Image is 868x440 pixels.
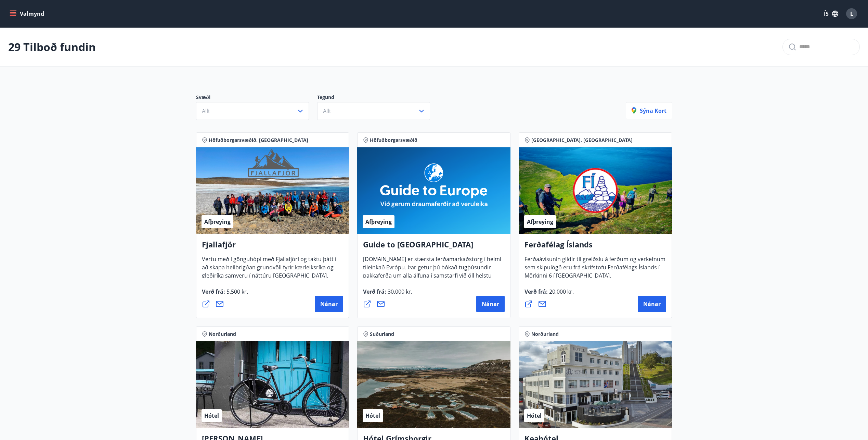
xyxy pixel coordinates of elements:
span: Hótel [365,412,380,419]
h4: Ferðafélag Íslands [524,239,666,255]
span: Afþreying [365,218,392,225]
span: Ferðaávísunin gildir til greiðslu á ferðum og verkefnum sem skipulögð eru frá skrifstofu Ferðafél... [524,255,665,285]
button: L [843,5,860,22]
span: 5.500 kr. [225,288,248,295]
span: Nánar [320,300,338,308]
span: Nánar [643,300,661,308]
button: Sýna kort [626,102,672,119]
button: Nánar [476,296,505,312]
span: Verð frá : [363,288,412,301]
span: Höfuðborgarsvæðið, [GEOGRAPHIC_DATA] [209,137,308,144]
span: Nánar [482,300,499,308]
span: 30.000 kr. [386,288,412,295]
span: 20.000 kr. [548,288,574,295]
span: Suðurland [370,331,394,338]
span: Norðurland [209,331,236,338]
p: Sýna kort [632,107,666,114]
p: Svæði [196,94,317,102]
span: Hótel [204,412,219,419]
button: Allt [317,102,430,120]
span: Afþreying [527,218,553,225]
span: [GEOGRAPHIC_DATA], [GEOGRAPHIC_DATA] [531,137,633,144]
button: Nánar [638,296,666,312]
span: Hótel [527,412,542,419]
span: Verð frá : [524,288,574,301]
p: Tegund [317,94,438,102]
span: Vertu með í gönguhópi með Fjallafjöri og taktu þátt í að skapa heilbrigðan grundvöll fyrir kærlei... [202,255,336,285]
span: Allt [323,107,331,115]
span: Verð frá : [202,288,248,301]
span: Afþreying [204,218,231,225]
span: Allt [202,107,210,115]
span: [DOMAIN_NAME] er stærsta ferðamarkaðstorg í heimi tileinkað Evrópu. Þar getur þú bókað tugþúsundi... [363,255,501,301]
span: Höfuðborgarsvæðið [370,137,417,144]
p: 29 Tilboð fundin [8,39,96,54]
span: Norðurland [531,331,559,338]
button: ÍS [820,8,842,20]
button: Nánar [315,296,343,312]
h4: Guide to [GEOGRAPHIC_DATA] [363,239,505,255]
span: L [850,10,853,17]
button: Allt [196,102,309,120]
h4: Fjallafjör [202,239,344,255]
button: menu [8,8,47,20]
